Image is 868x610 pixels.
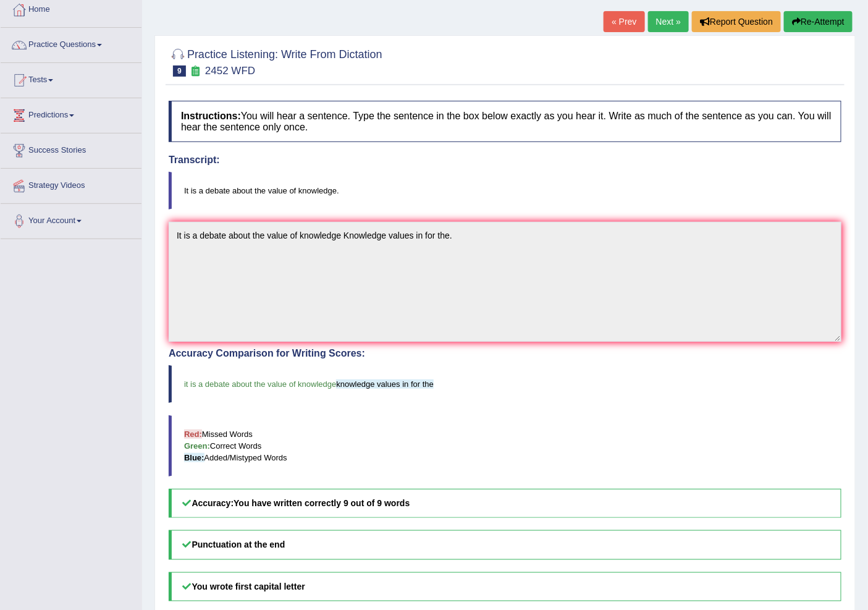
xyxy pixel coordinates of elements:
[604,11,644,32] a: « Prev
[181,111,241,121] b: Instructions:
[184,441,210,451] b: Green:
[1,28,141,59] a: Practice Questions
[648,11,689,32] a: Next »
[1,63,141,94] a: Tests
[169,415,841,477] blockquote: Missed Words Correct Words Added/Mistyped Words
[169,101,841,142] h4: You will hear a sentence. Type the sentence in the box below exactly as you hear it. Write as muc...
[1,169,141,200] a: Strategy Videos
[169,489,841,518] h5: Accuracy:
[184,453,204,462] b: Blue:
[169,572,841,601] h5: You wrote first capital letter
[169,172,841,210] blockquote: It is a debate about the value of knowledge.
[784,11,853,32] button: Re-Attempt
[184,379,336,389] span: it is a debate about the value of knowledge
[1,204,141,235] a: Your Account
[169,155,841,166] h4: Transcript:
[692,11,781,32] button: Report Question
[184,430,202,439] b: Red:
[1,133,141,164] a: Success Stories
[189,66,202,77] small: Exam occurring question
[169,348,841,359] h4: Accuracy Comparison for Writing Scores:
[205,65,255,77] small: 2452 WFD
[1,98,141,129] a: Predictions
[234,498,410,508] b: You have written correctly 9 out of 9 words
[336,379,434,389] span: knowledge values in for the
[169,530,841,559] h5: Punctuation at the end
[173,66,186,77] span: 9
[169,46,382,77] h2: Practice Listening: Write From Dictation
